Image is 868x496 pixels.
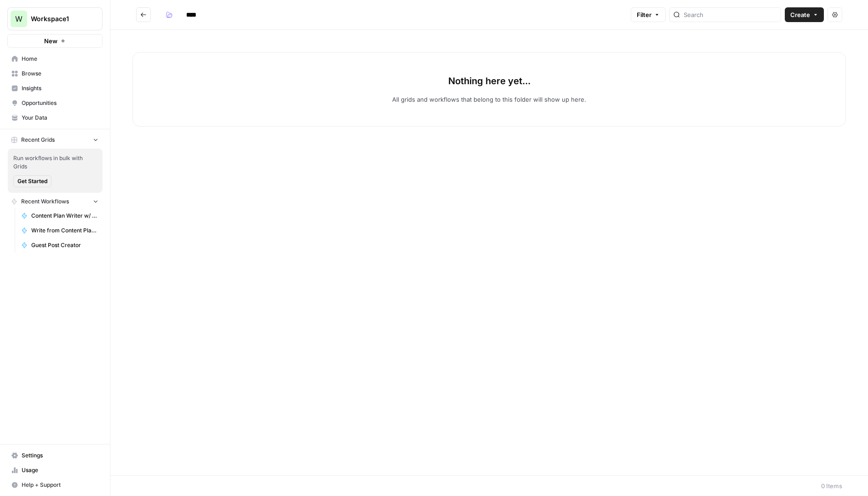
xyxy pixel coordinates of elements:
[17,238,103,253] a: Guest Post Creator
[7,66,103,81] a: Browse
[44,36,57,46] span: New
[7,133,103,147] button: Recent Grids
[22,99,98,107] span: Opportunities
[7,448,103,463] a: Settings
[22,451,98,460] span: Settings
[17,208,103,223] a: Content Plan Writer w/ Visual Suggestions (KO)
[392,95,586,104] p: All grids and workflows that belong to this folder will show up here.
[7,110,103,125] a: Your Data
[22,69,98,78] span: Browse
[7,81,103,96] a: Insights
[31,226,98,235] span: Write from Content Plan (KO)
[22,481,98,489] span: Help + Support
[637,10,651,19] span: Filter
[684,10,777,19] input: Search
[790,10,810,19] span: Create
[7,195,103,208] button: Recent Workflows
[22,466,98,474] span: Usage
[22,55,98,63] span: Home
[22,114,98,122] span: Your Data
[17,177,47,185] span: Get Started
[7,96,103,110] a: Opportunities
[17,223,103,238] a: Write from Content Plan (KO)
[7,7,103,30] button: Workspace: Workspace1
[7,34,103,48] button: New
[821,481,842,490] div: 0 Items
[7,52,103,66] a: Home
[448,75,531,87] p: Nothing here yet...
[7,463,103,478] a: Usage
[21,197,69,206] span: Recent Workflows
[31,14,86,23] span: Workspace1
[7,478,103,492] button: Help + Support
[31,241,98,249] span: Guest Post Creator
[21,136,55,144] span: Recent Grids
[136,7,151,22] button: Go back
[785,7,824,22] button: Create
[15,13,23,24] span: W
[13,154,97,171] span: Run workflows in bulk with Grids
[13,175,51,187] button: Get Started
[631,7,666,22] button: Filter
[22,84,98,92] span: Insights
[31,212,98,220] span: Content Plan Writer w/ Visual Suggestions (KO)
